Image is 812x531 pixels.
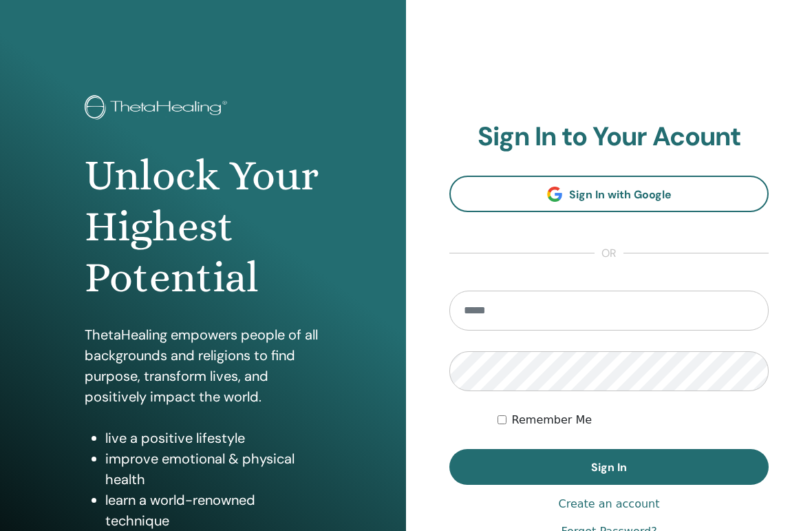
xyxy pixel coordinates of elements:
[595,245,623,262] span: or
[498,412,769,428] div: Keep me authenticated indefinitely or until I manually logout
[105,490,321,531] li: learn a world-renowned technique
[449,121,769,153] h2: Sign In to Your Acount
[591,460,627,475] span: Sign In
[105,448,321,490] li: improve emotional & physical health
[449,176,769,212] a: Sign In with Google
[449,449,769,485] button: Sign In
[558,496,659,512] a: Create an account
[105,428,321,448] li: live a positive lifestyle
[512,412,592,428] label: Remember Me
[85,150,321,304] h1: Unlock Your Highest Potential
[85,324,321,407] p: ThetaHealing empowers people of all backgrounds and religions to find purpose, transform lives, a...
[569,187,672,202] span: Sign In with Google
